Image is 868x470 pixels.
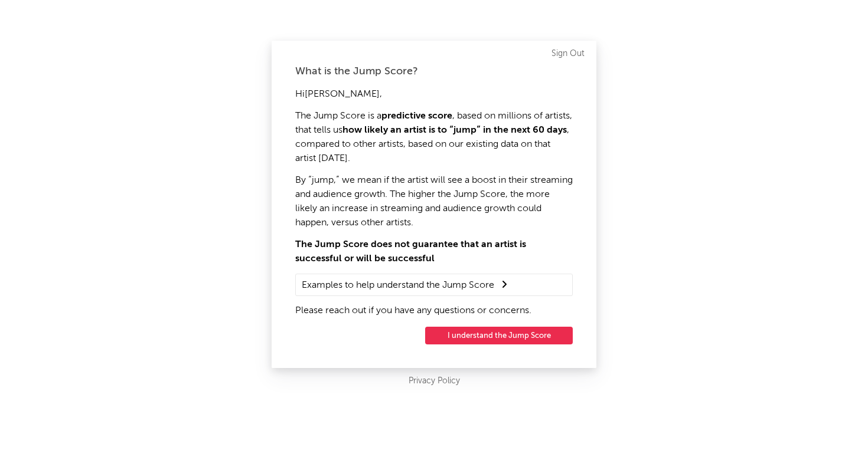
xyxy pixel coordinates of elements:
summary: Examples to help understand the Jump Score [302,277,566,292]
strong: The Jump Score does not guarantee that an artist is successful or will be successful [295,240,526,264]
a: Privacy Policy [409,374,460,389]
p: The Jump Score is a , based on millions of artists, that tells us , compared to other artists, ba... [295,109,573,166]
strong: how likely an artist is to “jump” in the next 60 days [342,126,567,135]
a: Sign Out [552,47,585,61]
p: Hi [PERSON_NAME] , [295,87,573,101]
p: Please reach out if you have any questions or concerns. [295,304,573,318]
button: I understand the Jump Score [425,327,573,344]
p: By “jump,” we mean if the artist will see a boost in their streaming and audience growth. The hig... [295,173,573,230]
strong: predictive score [381,111,452,121]
div: What is the Jump Score? [295,64,573,78]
